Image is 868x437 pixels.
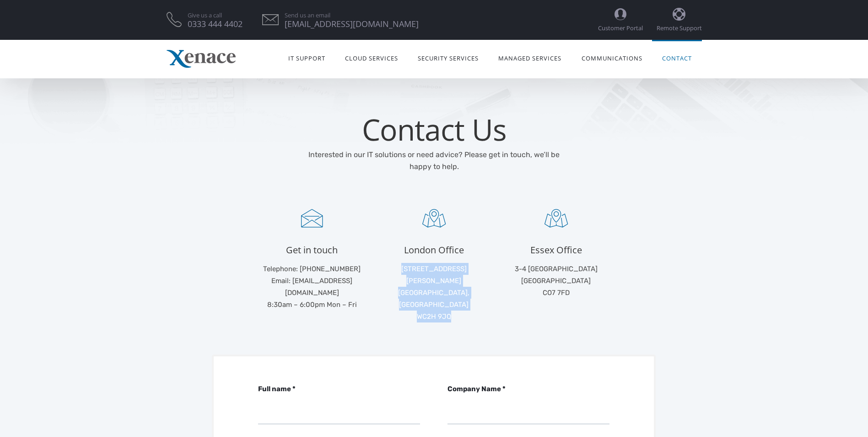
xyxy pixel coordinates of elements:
img: Xenace [167,50,236,68]
a: Communications [571,43,652,72]
p: Telephone: [PHONE_NUMBER] Email: [EMAIL_ADDRESS][DOMAIN_NAME] 8:30am – 6:00pm Mon – Fri [258,263,367,311]
a: Security Services [408,43,489,72]
span: Give us a call [188,12,243,18]
input: Full name * [258,399,420,425]
span: 0333 444 4402 [188,21,243,27]
p: [STREET_ADDRESS][PERSON_NAME] [GEOGRAPHIC_DATA], [GEOGRAPHIC_DATA] WC2H 9JQ [380,263,488,322]
label: Company Name * [447,385,609,425]
p: 3-4 [GEOGRAPHIC_DATA] [GEOGRAPHIC_DATA] CO7 7FD [502,263,610,299]
a: Cloud Services [335,43,408,72]
h4: Essex Office [502,244,610,256]
h1: Contact Us [300,115,568,144]
a: IT Support [278,43,335,72]
input: Company Name * [447,399,609,425]
h4: Get in touch [258,244,367,256]
h4: London Office [380,244,488,256]
label: Full name * [258,385,420,425]
span: [EMAIL_ADDRESS][DOMAIN_NAME] [285,21,419,27]
a: Contact [652,43,701,72]
a: Give us a call 0333 444 4402 [188,12,243,27]
a: Managed Services [489,43,571,72]
p: Interested in our IT solutions or need advice? Please get in touch, we’ll be happy to help. [300,149,568,173]
a: Send us an email [EMAIL_ADDRESS][DOMAIN_NAME] [285,12,419,27]
span: Send us an email [285,12,419,18]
